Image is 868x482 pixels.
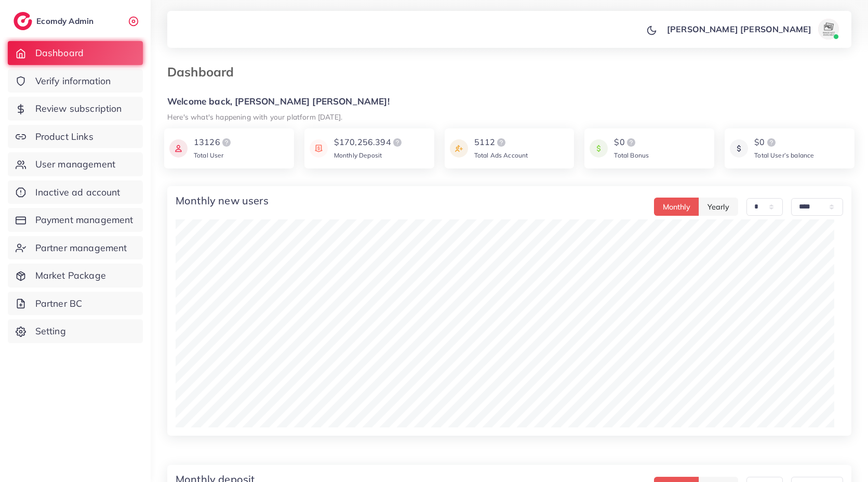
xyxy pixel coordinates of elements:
button: Yearly [699,198,738,216]
p: [PERSON_NAME] [PERSON_NAME] [667,23,811,35]
a: Product Links [8,125,143,149]
a: Partner management [8,236,143,260]
img: logo [625,136,637,149]
a: [PERSON_NAME] [PERSON_NAME]avatar [661,19,843,40]
img: icon payment [730,136,748,161]
a: Dashboard [8,41,143,65]
span: Inactive ad account [35,186,121,199]
div: $170,256.394 [334,136,404,149]
a: Verify information [8,69,143,93]
h2: Ecomdy Admin [36,16,96,26]
a: User management [8,152,143,176]
button: Monthly [654,198,699,216]
span: Partner management [35,241,127,255]
div: 5112 [474,136,528,149]
img: logo [495,136,508,149]
a: Inactive ad account [8,180,143,204]
a: Payment management [8,208,143,232]
h4: Monthly new users [176,194,269,207]
img: icon payment [450,136,468,161]
h3: Dashboard [167,64,242,80]
span: Setting [35,324,66,338]
a: Review subscription [8,97,143,121]
div: $0 [614,136,649,149]
a: Partner BC [8,292,143,316]
img: avatar [818,19,839,40]
img: logo [14,12,32,30]
img: logo [220,136,233,149]
span: Total Bonus [614,151,649,159]
img: logo [765,136,778,149]
span: Product Links [35,130,94,144]
span: Total User [194,151,224,159]
img: icon payment [310,136,328,161]
span: Payment management [35,213,133,227]
div: 13126 [194,136,233,149]
img: logo [391,136,404,149]
span: Review subscription [35,102,122,115]
a: Setting [8,319,143,343]
div: $0 [754,136,814,149]
span: Partner BC [35,297,83,310]
span: Market Package [35,269,106,282]
img: icon payment [169,136,188,161]
span: Dashboard [35,46,84,60]
span: User management [35,158,115,171]
a: Market Package [8,264,143,288]
span: Total Ads Account [474,151,528,159]
span: Monthly Deposit [334,151,382,159]
h5: Welcome back, [PERSON_NAME] [PERSON_NAME]! [167,96,851,107]
a: logoEcomdy Admin [14,12,96,30]
span: Total User’s balance [754,151,814,159]
small: Here's what's happening with your platform [DATE]. [167,112,342,121]
img: icon payment [590,136,608,161]
span: Verify information [35,74,111,88]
